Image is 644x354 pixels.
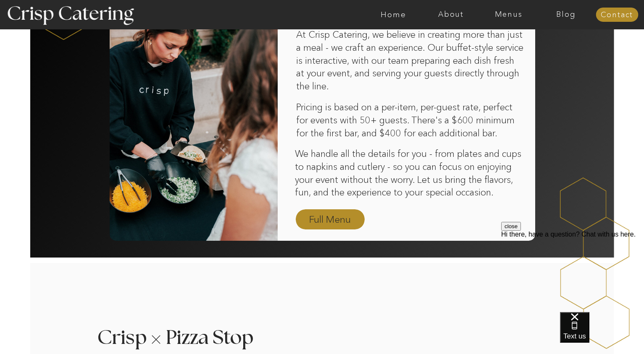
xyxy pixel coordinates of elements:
[480,10,537,19] a: Menus
[306,213,355,227] a: Full Menu
[365,10,422,19] a: Home
[501,222,644,323] iframe: podium webchat widget prompt
[97,328,267,344] h3: Crisp Pizza Stop
[422,10,480,19] a: About
[295,148,526,200] p: We handle all the details for you - from plates and cups to napkins and cutlery - so you can focu...
[537,10,595,19] a: Blog
[596,11,638,19] a: Contact
[560,312,644,354] iframe: podium webchat widget bubble
[296,101,524,141] p: Pricing is based on a per-item, per-guest rate, perfect for events with 50+ guests. There's a $60...
[296,29,524,109] p: At Crisp Catering, we believe in creating more than just a meal - we craft an experience. Our buf...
